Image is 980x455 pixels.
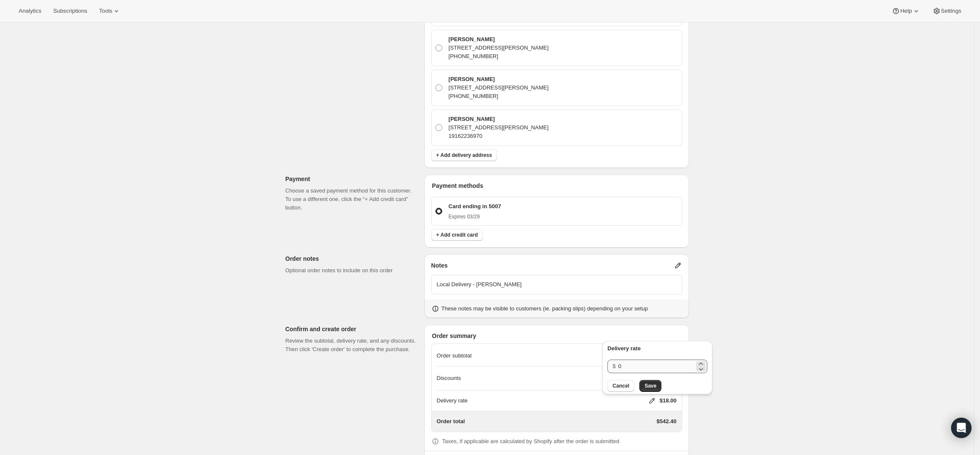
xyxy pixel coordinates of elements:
[449,84,549,92] p: [STREET_ADDRESS][PERSON_NAME]
[285,266,418,275] p: Optional order notes to include on this order
[449,92,549,100] p: [PHONE_NUMBER]
[431,229,483,241] button: + Add credit card
[431,149,497,161] button: + Add delivery address
[437,417,465,426] p: Order total
[927,5,966,17] button: Settings
[285,337,418,354] p: Review the subtotal, delivery rate, and any discounts. Then click 'Create order' to complete the ...
[285,175,418,183] p: Payment
[449,202,501,211] p: Card ending in 5007
[436,152,492,159] span: + Add delivery address
[19,8,41,14] span: Analytics
[437,280,677,289] p: Local Delivery - [PERSON_NAME]
[449,52,549,61] p: [PHONE_NUMBER]
[657,417,677,426] p: $542.40
[285,187,418,212] p: Choose a saved payment method for this customer. To use a different one, click the “+ Add credit ...
[607,344,707,353] p: Delivery rate
[94,5,126,17] button: Tools
[436,232,478,238] span: + Add credit card
[449,132,549,140] p: 19162236970
[437,396,468,405] p: Delivery rate
[660,396,677,405] p: $18.00
[431,261,448,270] span: Notes
[99,8,112,14] span: Tools
[53,8,87,14] span: Subscriptions
[607,380,634,392] button: Cancel
[442,437,619,446] p: Taxes, if applicable are calculated by Shopify after the order is submitted
[285,254,418,263] p: Order notes
[449,123,549,132] p: [STREET_ADDRESS][PERSON_NAME]
[449,35,549,44] p: [PERSON_NAME]
[432,332,682,340] p: Order summary
[613,382,629,389] span: Cancel
[449,213,501,220] p: Expires 03/29
[437,374,461,382] p: Discounts
[437,352,472,360] p: Order subtotal
[887,5,925,17] button: Help
[449,44,549,52] p: [STREET_ADDRESS][PERSON_NAME]
[639,380,661,392] button: Save
[900,8,912,14] span: Help
[449,75,549,84] p: [PERSON_NAME]
[48,5,92,17] button: Subscriptions
[951,418,972,438] div: Open Intercom Messenger
[14,5,46,17] button: Analytics
[613,363,616,369] span: $
[644,382,656,389] span: Save
[941,8,961,14] span: Settings
[441,304,648,313] p: These notes may be visible to customers (ie. packing slips) depending on your setup
[449,115,549,123] p: [PERSON_NAME]
[432,181,682,190] p: Payment methods
[285,325,418,333] p: Confirm and create order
